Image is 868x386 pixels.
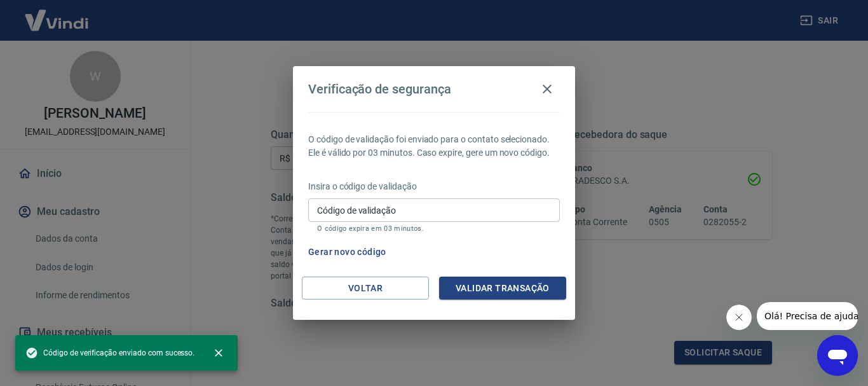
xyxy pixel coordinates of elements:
span: Código de verificação enviado com sucesso. [25,347,194,359]
iframe: Fechar mensagem [726,305,752,330]
button: close [205,339,233,367]
iframe: Mensagem da empresa [757,302,858,330]
button: Voltar [302,277,429,300]
p: Insira o código de validação [308,180,560,193]
button: Validar transação [439,277,566,300]
span: Olá! Precisa de ajuda? [8,9,107,19]
h4: Verificação de segurança [308,81,451,97]
p: O código expira em 03 minutos. [317,224,551,233]
iframe: Botão para abrir a janela de mensagens [817,335,858,376]
p: O código de validação foi enviado para o contato selecionado. Ele é válido por 03 minutos. Caso e... [308,133,560,160]
button: Gerar novo código [303,240,391,264]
